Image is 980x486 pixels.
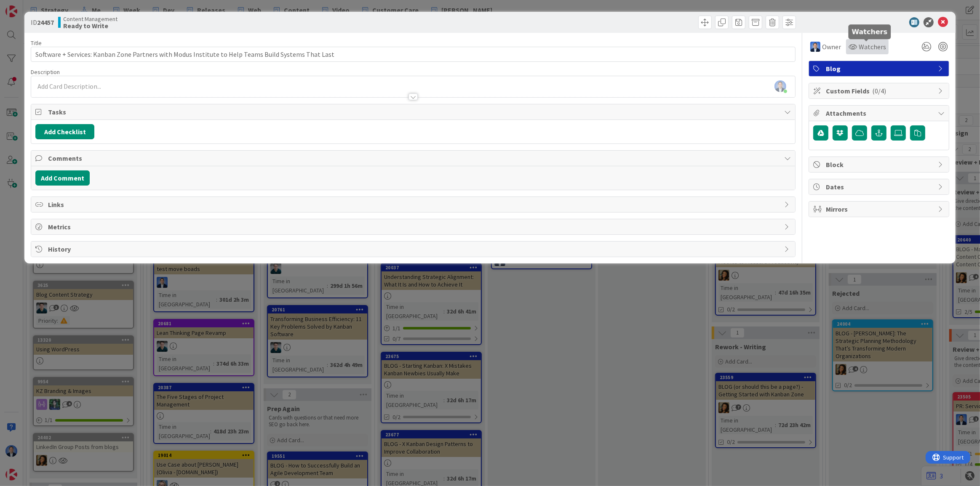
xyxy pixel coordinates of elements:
span: Owner [822,42,841,52]
span: Mirrors [826,204,934,214]
span: ( 0/4 ) [872,87,886,95]
img: 0C7sLYpboC8qJ4Pigcws55mStztBx44M.png [774,80,786,92]
button: Add Comment [35,170,90,186]
span: Content Management [63,16,117,22]
label: Title [31,39,42,47]
span: History [48,244,780,254]
span: Support [18,1,38,11]
span: Attachments [826,108,934,118]
span: Block [826,159,934,170]
span: Description [31,68,60,76]
b: Ready to Write [63,22,117,29]
span: Tasks [48,107,780,117]
span: ID [31,17,54,27]
span: Dates [826,182,934,192]
h5: Watchers [852,28,888,36]
input: type card name here... [31,47,796,62]
img: DP [810,42,820,52]
button: Add Checklist [35,124,94,139]
span: Comments [48,153,780,163]
span: Watchers [859,42,886,52]
b: 24457 [37,18,54,27]
span: Metrics [48,222,780,232]
span: Blog [826,64,934,74]
span: Custom Fields [826,86,934,96]
span: Links [48,199,780,210]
